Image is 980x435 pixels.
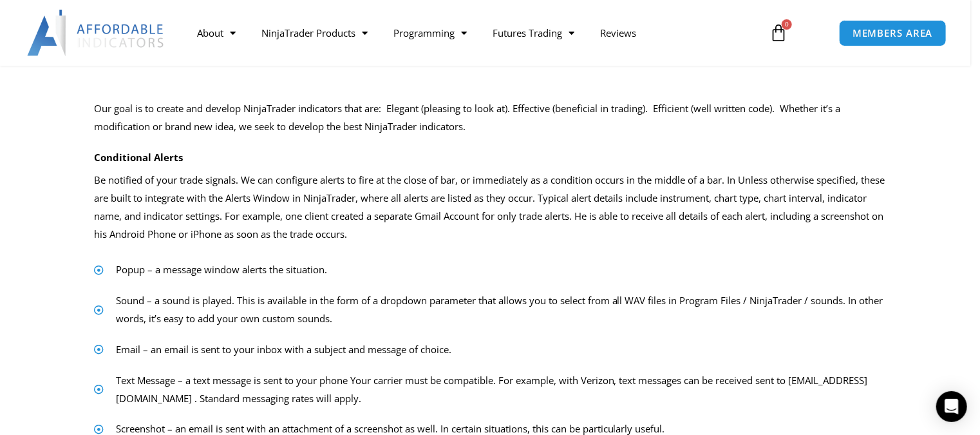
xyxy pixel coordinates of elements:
span: Text Message – a text message is sent to your phone Your carrier must be compatible. For example,... [113,372,886,408]
span: Email – an email is sent to your inbox with a subject and message of choice. [113,341,451,359]
span: Popup – a message window alerts the situation. [113,261,327,279]
a: Programming [381,18,480,48]
span: 0 [782,19,792,30]
a: NinjaTrader Products [249,18,381,48]
a: 0 [750,14,807,52]
a: Reviews [587,18,649,48]
nav: Menu [184,18,757,48]
img: LogoAI | Affordable Indicators – NinjaTrader [27,10,165,56]
div: Our goal is to create and develop NinjaTrader indicators that are: Elegant (pleasing to look at).... [94,100,886,136]
a: Futures Trading [480,18,587,48]
a: MEMBERS AREA [839,20,947,46]
a: About [184,18,249,48]
span: MEMBERS AREA [853,28,933,38]
div: Open Intercom Messenger [936,391,967,422]
strong: Conditional Alerts [94,151,183,164]
p: Be notified of your trade signals. We can configure alerts to fire at the close of bar, or immedi... [94,171,886,243]
span: Sound – a sound is played. This is available in the form of a dropdown parameter that allows you ... [113,292,886,328]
